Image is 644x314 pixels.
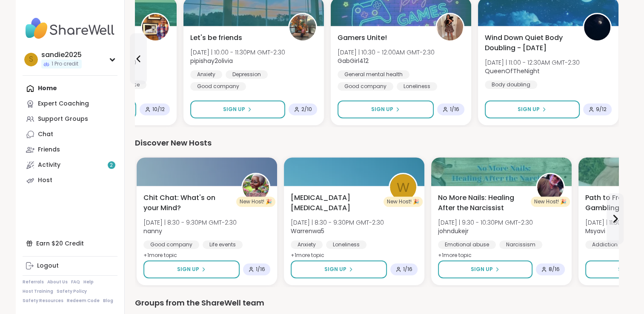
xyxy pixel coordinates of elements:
[291,227,324,235] b: Warrenwa5
[291,193,379,213] span: [MEDICAL_DATA] [MEDICAL_DATA]
[338,100,434,118] button: Sign Up
[57,288,87,294] a: Safety Policy
[38,130,53,139] div: Chat
[38,115,88,123] div: Support Groups
[23,96,117,111] a: Expert Coaching
[437,14,463,40] img: GabGirl412
[135,137,618,149] div: Discover New Hosts
[585,227,605,235] b: Msyavi
[23,236,117,251] div: Earn $20 Credit
[301,106,312,113] span: 2 / 10
[324,265,346,273] span: Sign Up
[585,240,624,249] div: Addiction
[143,260,240,278] button: Sign Up
[190,33,242,43] span: Let's be friends
[23,157,117,173] a: Activity2
[338,48,435,57] span: [DATE] | 10:30 - 12:00AM GMT-2:30
[190,48,285,57] span: [DATE] | 10:00 - 11:30PM GMT-2:30
[291,240,323,249] div: Anxiety
[450,106,459,113] span: 1 / 16
[203,240,243,249] div: Life events
[135,297,618,309] div: Groups from the ShareWell team
[23,279,44,285] a: Referrals
[338,70,409,79] div: General mental health
[438,227,469,235] b: johndukejr
[403,266,412,273] span: 1 / 16
[485,33,573,53] span: Wind Down Quiet Body Doubling - [DATE]
[177,265,199,273] span: Sign Up
[143,193,232,213] span: Chit Chat: What's on your Mind?
[71,279,80,285] a: FAQ
[23,142,117,157] a: Friends
[438,240,496,249] div: Emotional abuse
[67,298,100,304] a: Redeem Code
[23,127,117,142] a: Chat
[38,161,60,169] div: Activity
[371,106,393,113] span: Sign Up
[142,14,169,40] img: AmberWolffWizard
[289,14,316,40] img: pipishay2olivia
[485,100,580,118] button: Sign Up
[518,106,540,113] span: Sign Up
[438,218,533,227] span: [DATE] | 9:30 - 10:30PM GMT-2:30
[103,298,113,304] a: Blog
[23,111,117,127] a: Support Groups
[29,54,33,65] span: s
[52,60,78,68] span: 1 Pro credit
[143,240,199,249] div: Good company
[38,146,60,154] div: Friends
[143,227,162,235] b: nanny
[485,80,537,89] div: Body doubling
[190,100,285,118] button: Sign Up
[326,240,366,249] div: Loneliness
[190,57,233,65] b: pipishay2olivia
[531,197,570,207] div: New Host! 🎉
[291,260,387,278] button: Sign Up
[143,218,237,227] span: [DATE] | 8:30 - 9:30PM GMT-2:30
[584,14,610,40] img: QueenOfTheNight
[499,240,542,249] div: Narcissism
[471,265,493,273] span: Sign Up
[110,162,113,169] span: 2
[83,279,94,285] a: Help
[23,258,117,274] a: Logout
[438,260,532,278] button: Sign Up
[549,266,560,273] span: 8 / 16
[384,197,423,207] div: New Host! 🎉
[236,197,275,207] div: New Host! 🎉
[226,70,268,79] div: Depression
[190,70,222,79] div: Anxiety
[338,33,387,43] span: Gamers Unite!
[537,174,564,200] img: johndukejr
[338,82,393,91] div: Good company
[485,58,580,67] span: [DATE] | 11:00 - 12:30AM GMT-2:30
[190,82,246,91] div: Good company
[38,100,89,108] div: Expert Coaching
[23,288,53,294] a: Host Training
[23,14,117,43] img: ShareWell Nav Logo
[37,262,59,270] div: Logout
[23,298,63,304] a: Safety Resources
[47,279,68,285] a: About Us
[23,173,117,188] a: Host
[397,177,409,197] span: W
[41,50,82,60] div: sandie2025
[596,106,607,113] span: 9 / 12
[338,57,369,65] b: GabGirl412
[397,82,437,91] div: Loneliness
[223,106,245,113] span: Sign Up
[256,266,265,273] span: 1 / 16
[485,67,540,75] b: QueenOfTheNight
[291,218,384,227] span: [DATE] | 8:30 - 9:30PM GMT-2:30
[243,174,269,200] img: nanny
[152,106,165,113] span: 10 / 12
[438,193,527,213] span: No More Nails: Healing After the Narcissist
[38,176,52,185] div: Host
[618,265,640,273] span: Sign Up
